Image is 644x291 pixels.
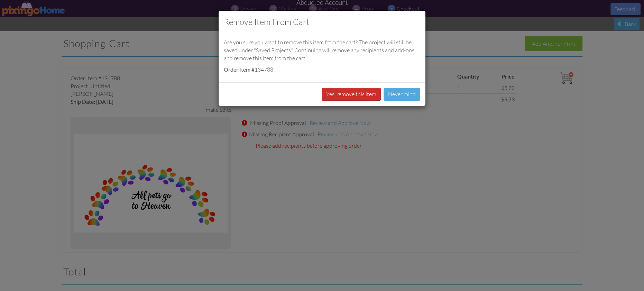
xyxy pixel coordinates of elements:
p: Are you sure you want to remove this item from the cart? The project will still be saved under "S... [224,38,420,62]
strong: Order Item # [224,66,255,73]
button: Yes, remove this item [322,88,381,101]
button: Never mind [384,88,420,101]
h3: Remove item from cart [224,16,420,28]
p: 134788 [224,66,420,74]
